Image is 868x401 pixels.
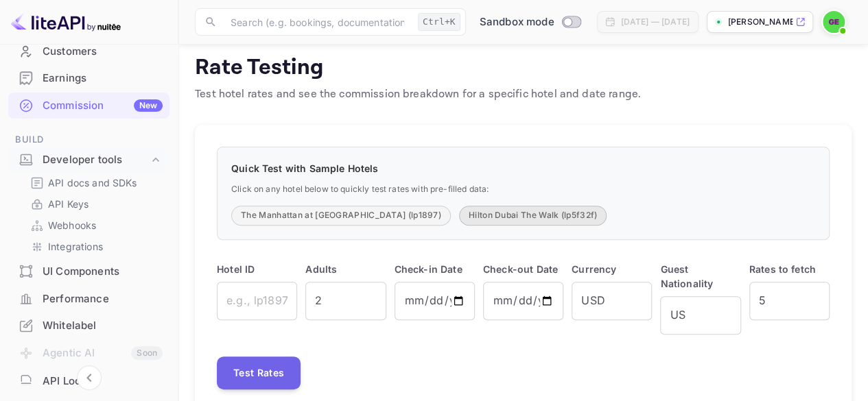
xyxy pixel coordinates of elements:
[8,368,169,393] a: API Logs
[480,14,554,30] span: Sandbox mode
[459,206,607,226] button: Hilton Dubai The Walk (lp5f32f)
[8,65,169,90] a: Earnings
[8,93,169,118] a: CommissionNew
[30,218,159,232] a: Webhooks
[8,132,169,147] span: Build
[48,175,137,190] p: API docs and SDKs
[43,71,163,86] div: Earnings
[418,13,460,31] div: Ctrl+K
[195,86,641,103] p: Test hotel rates and see the commission breakdown for a specific hotel and date range.
[231,161,815,175] p: Quick Test with Sample Hotels
[395,262,475,276] p: Check-in Date
[217,282,297,320] input: e.g., lp1897
[8,286,169,311] a: Performance
[231,206,451,226] button: The Manhattan at [GEOGRAPHIC_DATA] (lp1897)
[48,197,89,211] p: API Keys
[8,148,169,172] div: Developer tools
[8,368,169,395] div: API Logs
[572,282,652,320] input: USD
[474,14,586,30] div: Switch to Production mode
[195,53,641,81] h4: Rate Testing
[660,262,740,291] p: Guest Nationality
[48,218,96,232] p: Webhooks
[11,11,121,33] img: LiteAPI logo
[8,65,169,92] div: Earnings
[217,262,297,276] p: Hotel ID
[43,374,163,389] div: API Logs
[728,16,793,28] p: [PERSON_NAME]-e--0gbte.nui...
[483,262,563,276] p: Check-out Date
[77,365,102,390] button: Collapse navigation
[25,194,164,214] div: API Keys
[43,44,163,60] div: Customers
[30,197,159,211] a: API Keys
[749,262,830,276] p: Rates to fetch
[823,11,845,33] img: Ghislaine E.
[25,236,164,256] div: Integrations
[43,152,149,168] div: Developer tools
[572,262,652,276] p: Currency
[217,356,301,389] button: Test Rates
[8,38,169,65] div: Customers
[8,313,169,339] div: Whitelabel
[30,175,159,190] a: API docs and SDKs
[8,313,169,338] a: Whitelabel
[25,215,164,235] div: Webhooks
[30,239,159,254] a: Integrations
[231,184,815,195] p: Click on any hotel below to quickly test rates with pre-filled data:
[305,262,386,276] p: Adults
[43,264,163,280] div: UI Components
[8,93,169,119] div: CommissionNew
[8,258,169,284] a: UI Components
[222,8,412,36] input: Search (e.g. bookings, documentation)
[8,38,169,64] a: Customers
[43,318,163,334] div: Whitelabel
[43,98,163,114] div: Commission
[25,173,164,193] div: API docs and SDKs
[134,99,163,112] div: New
[48,239,103,254] p: Integrations
[43,291,163,307] div: Performance
[621,16,690,28] div: [DATE] — [DATE]
[8,286,169,313] div: Performance
[8,258,169,285] div: UI Components
[660,296,740,335] input: US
